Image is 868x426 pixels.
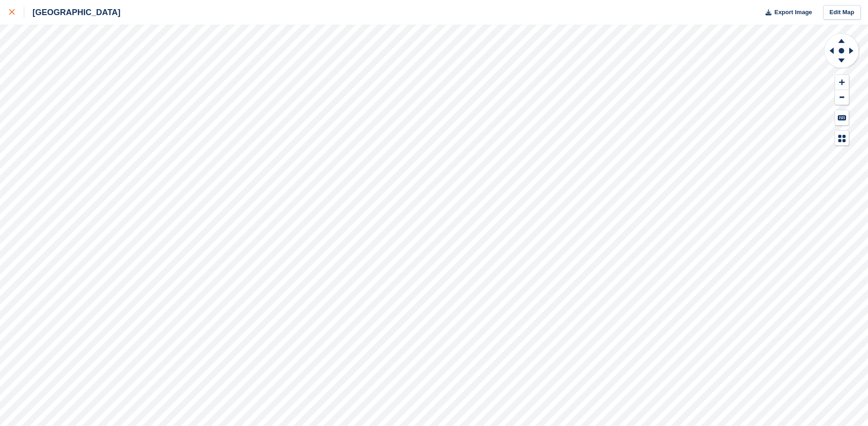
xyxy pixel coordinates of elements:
div: [GEOGRAPHIC_DATA] [24,7,120,18]
span: Export Image [774,8,812,17]
button: Zoom Out [835,90,849,105]
a: Edit Map [823,5,861,20]
button: Keyboard Shortcuts [835,110,849,125]
button: Export Image [760,5,812,20]
button: Zoom In [835,75,849,90]
button: Map Legend [835,131,849,146]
